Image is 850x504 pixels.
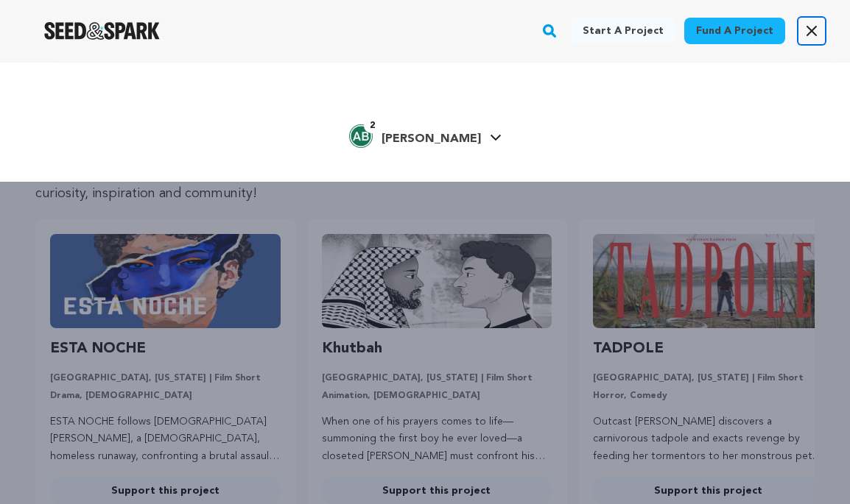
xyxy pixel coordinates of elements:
span: [PERSON_NAME] [382,133,481,145]
a: Alejandro H.'s Profile [349,121,502,148]
div: Alejandro H.'s Profile [349,124,481,148]
img: Seed&Spark Logo Dark Mode [44,22,160,40]
a: Fund a project [684,18,785,44]
img: f3da8b7657e847b4.png [349,124,373,148]
a: Start a project [571,18,675,44]
a: Seed&Spark Homepage [44,22,160,40]
span: 2 [364,118,381,133]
